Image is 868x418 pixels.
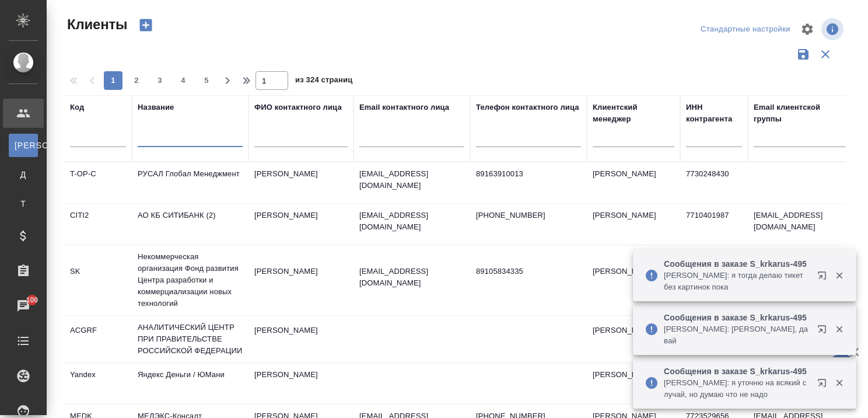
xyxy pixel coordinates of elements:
[587,319,680,360] td: [PERSON_NAME]
[132,316,249,363] td: АНАЛИТИЧЕСКИЙ ЦЕНТР ПРИ ПРАВИТЕЛЬСТВЕ РОССИЙСКОЙ ФЕДЕРАЦИИ
[249,363,353,404] td: [PERSON_NAME]
[64,162,132,203] td: T-OP-C
[359,210,464,233] p: [EMAIL_ADDRESS][DOMAIN_NAME]
[249,319,353,360] td: [PERSON_NAME]
[359,168,464,191] p: [EMAIL_ADDRESS][DOMAIN_NAME]
[748,204,853,245] td: [EMAIL_ADDRESS][DOMAIN_NAME]
[138,102,174,113] div: Название
[70,102,84,113] div: Код
[15,140,32,151] span: [PERSON_NAME]
[810,264,838,292] button: Открыть в новой вкладке
[792,43,814,65] button: Сохранить фильтры
[664,312,810,323] p: Сообщения в заказе S_krkarus-495
[64,363,132,404] td: Yandex
[9,192,38,215] a: Т
[814,43,836,65] button: Сбросить фильтры
[664,323,810,347] p: [PERSON_NAME]: [PERSON_NAME], давай
[249,162,353,203] td: [PERSON_NAME]
[664,270,810,293] p: [PERSON_NAME]: я тогда делаю тикет без картинок пока
[132,204,249,245] td: АО КБ СИТИБАНК (2)
[664,377,810,400] p: [PERSON_NAME]: я уточню на всякий случай, но думаю что не надо
[132,162,249,203] td: РУСАЛ Глобал Менеджмент
[359,102,449,113] div: Email контактного лица
[174,75,192,86] span: 4
[64,15,127,34] span: Клиенты
[664,365,810,377] p: Сообщения в заказе S_krkarus-495
[127,71,146,90] button: 2
[698,20,793,39] div: split button
[132,15,160,35] button: Создать
[680,162,748,203] td: 7730248430
[476,210,581,221] p: [PHONE_NUMBER]
[9,134,38,157] a: [PERSON_NAME]
[150,75,169,86] span: 3
[249,204,353,245] td: [PERSON_NAME]
[127,75,146,86] span: 2
[754,102,847,125] div: Email клиентской группы
[587,260,680,301] td: [PERSON_NAME]
[64,204,132,245] td: CITI2
[810,371,838,399] button: Открыть в новой вкладке
[64,260,132,301] td: SK
[197,75,216,86] span: 5
[132,245,249,315] td: Некоммерческая организация Фонд развития Центра разработки и коммерциализации новых технологий
[587,204,680,245] td: [PERSON_NAME]
[64,319,132,360] td: ACGRF
[686,102,742,125] div: ИНН контрагента
[821,18,846,40] span: Посмотреть информацию
[132,363,249,404] td: Яндекс Деньги / ЮМани
[15,198,32,210] span: Т
[827,324,851,335] button: Закрыть
[3,291,44,321] a: 100
[476,266,581,277] p: 89105834335
[174,71,192,90] button: 4
[150,71,169,90] button: 3
[827,270,851,281] button: Закрыть
[476,102,579,113] div: Телефон контактного лица
[587,162,680,203] td: [PERSON_NAME]
[15,169,32,180] span: Д
[827,378,851,388] button: Закрыть
[249,260,353,301] td: [PERSON_NAME]
[587,363,680,404] td: [PERSON_NAME]
[359,266,464,289] p: [EMAIL_ADDRESS][DOMAIN_NAME]
[19,294,45,306] span: 100
[197,71,216,90] button: 5
[593,102,674,125] div: Клиентский менеджер
[476,168,581,180] p: 89163910013
[254,102,342,113] div: ФИО контактного лица
[664,258,810,270] p: Сообщения в заказе S_krkarus-495
[295,73,352,90] span: из 324 страниц
[793,15,821,43] span: Настроить таблицу
[680,204,748,245] td: 7710401987
[9,163,38,186] a: Д
[810,318,838,346] button: Открыть в новой вкладке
